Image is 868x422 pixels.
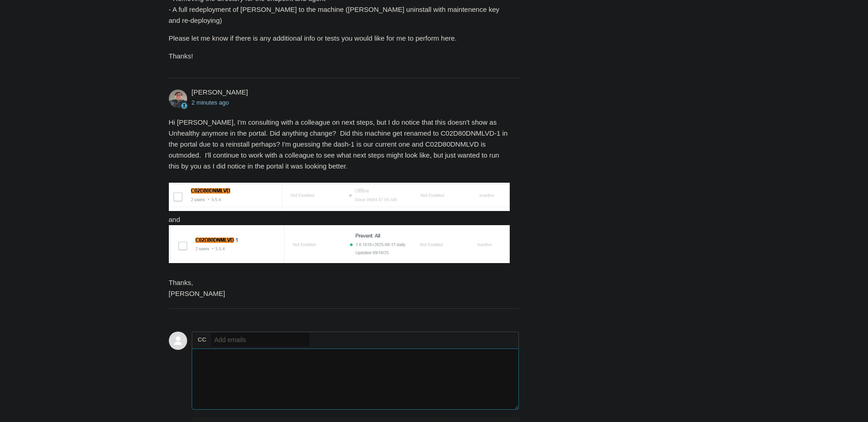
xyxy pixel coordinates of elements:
p: Thanks! [169,51,510,62]
label: CC [198,333,206,347]
p: Please let me know if there is any additional info or tests you would like for me to perform here. [169,33,510,44]
span: Matt Robinson [192,88,248,96]
time: 09/18/2025, 16:34 [192,99,229,106]
div: Hi [PERSON_NAME], I'm consulting with a colleague on next steps, but I do notice that this doesn'... [169,117,510,299]
input: Add emails [211,333,309,347]
textarea: Add your reply [192,348,519,410]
